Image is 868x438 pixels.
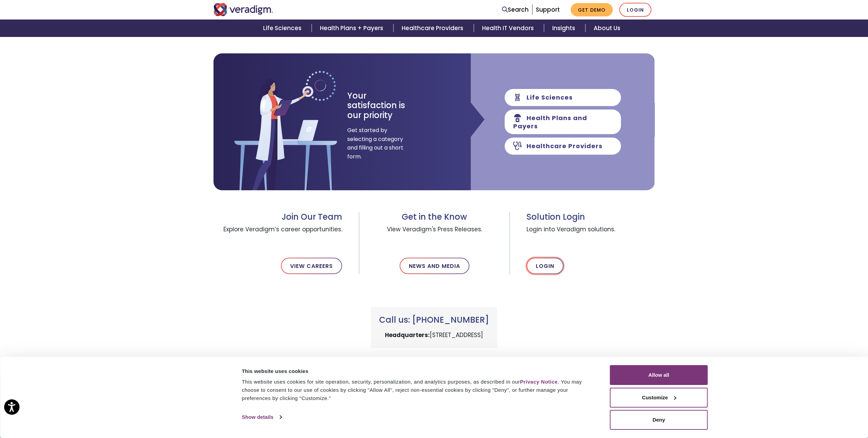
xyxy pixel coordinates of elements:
[527,212,655,222] h3: Solution Login
[242,367,595,375] div: This website uses cookies
[379,331,489,340] p: [STREET_ADDRESS]
[619,3,651,17] a: Login
[585,20,629,37] a: About Us
[281,258,342,274] a: View Careers
[379,315,489,325] h3: Call us: [PHONE_NUMBER]
[213,222,342,247] span: Explore Veradigm’s career opportunities.
[474,20,544,37] a: Health IT Vendors
[610,388,708,408] button: Customize
[536,5,560,14] a: Support
[610,365,708,385] button: Allow all
[385,331,430,339] strong: Headquarters:
[312,20,393,37] a: Health Plans + Payers
[520,379,558,385] a: Privacy Notice
[527,258,563,274] a: Login
[400,258,469,274] a: News and Media
[376,212,493,222] h3: Get in the Know
[376,222,493,247] span: View Veradigm's Press Releases.
[527,222,655,247] span: Login into Veradigm solutions.
[242,378,595,402] div: This website uses cookies for site operation, security, personalization, and analytics purposes, ...
[242,412,282,422] a: Show details
[544,20,585,37] a: Insights
[213,3,273,16] img: Veradigm logo
[571,3,613,16] a: Get Demo
[502,5,529,14] a: Search
[255,20,312,37] a: Life Sciences
[347,91,417,120] h3: Your satisfaction is our priority
[347,126,404,161] span: Get started by selecting a category and filling out a short form.
[393,20,474,37] a: Healthcare Providers
[213,212,342,222] h3: Join Our Team
[610,410,708,430] button: Deny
